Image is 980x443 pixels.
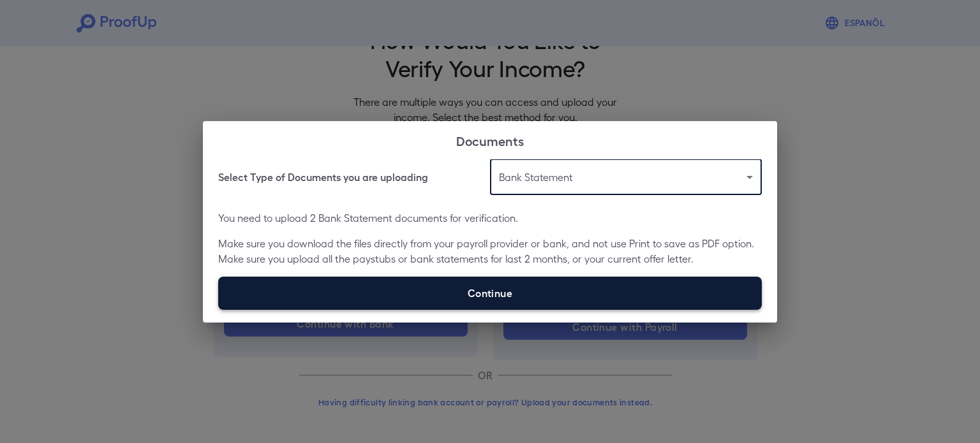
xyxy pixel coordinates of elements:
label: Continue [218,277,762,310]
p: Make sure you download the files directly from your payroll provider or bank, and not use Print t... [218,236,762,266]
h2: Documents [203,121,777,159]
h6: Select Type of Documents you are uploading [218,170,428,185]
p: You need to upload 2 Bank Statement documents for verification. [218,210,762,226]
div: Bank Statement [490,159,762,195]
